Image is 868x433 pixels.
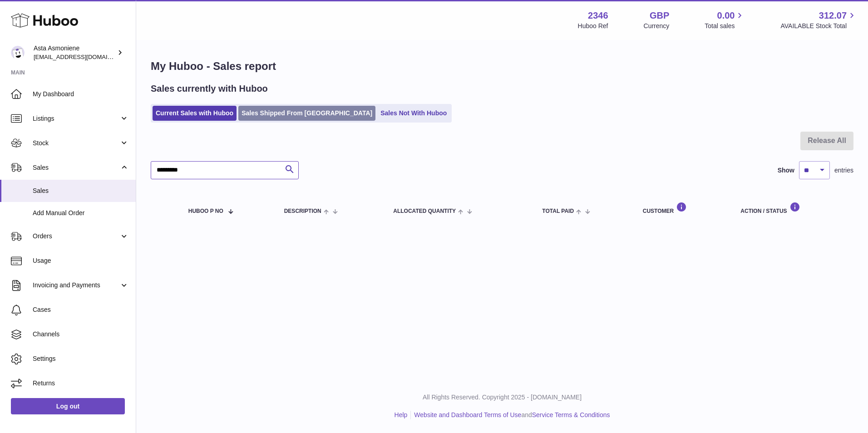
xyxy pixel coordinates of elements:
[151,83,268,95] h2: Sales currently with Huboo
[834,166,853,175] span: entries
[11,398,125,414] a: Log out
[705,22,745,30] span: Total sales
[33,114,119,123] span: Listings
[780,10,857,30] a: 312.07 AVAILABLE Stock Total
[33,209,129,217] span: Add Manual Order
[34,53,133,60] span: [EMAIL_ADDRESS][DOMAIN_NAME]
[33,281,119,290] span: Invoicing and Payments
[578,22,608,30] div: Huboo Ref
[33,163,119,172] span: Sales
[33,305,129,314] span: Cases
[717,10,735,22] span: 0.00
[393,208,456,214] span: ALLOCATED Quantity
[188,208,223,214] span: Huboo P no
[153,106,237,121] a: Current Sales with Huboo
[33,90,129,98] span: My Dashboard
[650,10,669,22] strong: GBP
[284,208,321,214] span: Description
[643,202,723,214] div: Customer
[33,139,119,148] span: Stock
[33,379,129,388] span: Returns
[11,46,25,59] img: internalAdmin-2346@internal.huboo.com
[33,330,129,339] span: Channels
[33,232,119,241] span: Orders
[411,411,610,419] li: and
[819,10,847,22] span: 312.07
[33,354,129,363] span: Settings
[33,256,129,265] span: Usage
[780,22,857,30] span: AVAILABLE Stock Total
[740,202,844,214] div: Action / Status
[151,59,853,74] h1: My Huboo - Sales report
[33,187,129,195] span: Sales
[395,411,408,418] a: Help
[705,10,745,30] a: 0.00 Total sales
[238,106,375,121] a: Sales Shipped From [GEOGRAPHIC_DATA]
[588,10,608,22] strong: 2346
[34,44,115,61] div: Asta Asmoniene
[143,393,861,402] p: All Rights Reserved. Copyright 2025 - [DOMAIN_NAME]
[414,411,521,418] a: Website and Dashboard Terms of Use
[542,208,574,214] span: Total paid
[778,166,794,175] label: Show
[644,22,670,30] div: Currency
[377,106,450,121] a: Sales Not With Huboo
[532,411,610,418] a: Service Terms & Conditions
